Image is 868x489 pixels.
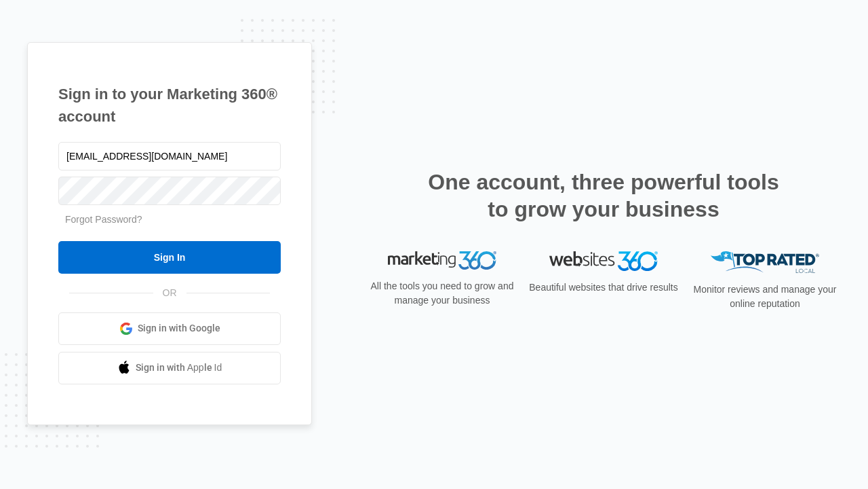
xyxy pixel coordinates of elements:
[58,241,281,274] input: Sign In
[424,168,783,223] h2: One account, three powerful tools to grow your business
[58,83,281,128] h1: Sign in to your Marketing 360® account
[58,142,281,170] input: Email
[153,286,186,300] span: OR
[366,279,518,308] p: All the tools you need to grow and manage your business
[136,361,222,375] span: Sign in with Apple Id
[711,251,819,274] img: Top Rated Local
[388,251,496,270] img: Marketing 360
[58,312,281,345] a: Sign in with Google
[689,283,841,311] p: Monitor reviews and manage your online reputation
[549,251,658,271] img: Websites 360
[65,214,142,225] a: Forgot Password?
[138,321,220,336] span: Sign in with Google
[528,280,679,295] p: Beautiful websites that drive results
[58,352,281,384] a: Sign in with Apple Id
